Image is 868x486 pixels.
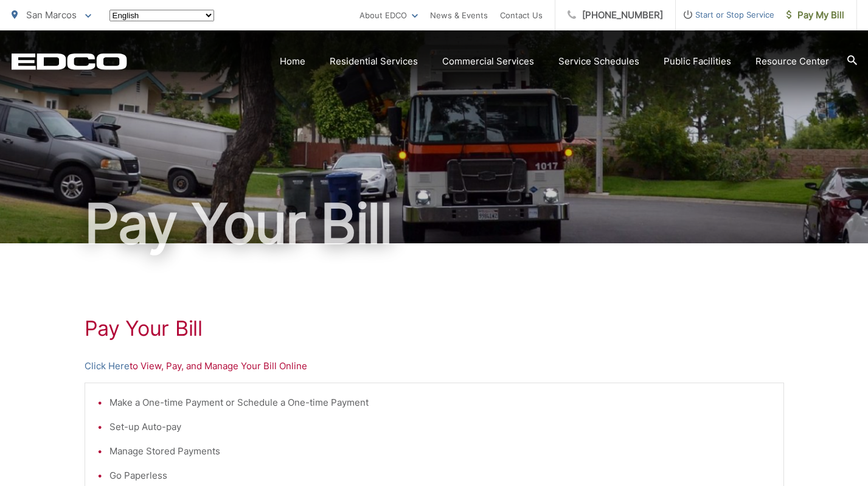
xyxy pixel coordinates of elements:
a: EDCD logo. Return to the homepage. [12,53,127,70]
a: Commercial Services [442,54,534,69]
a: Home [280,54,305,69]
p: to View, Pay, and Manage Your Bill Online [85,359,784,373]
li: Manage Stored Payments [109,444,771,459]
a: Resource Center [755,54,829,69]
a: Residential Services [330,54,418,69]
a: Public Facilities [664,54,731,69]
span: Pay My Bill [786,8,844,23]
a: Click Here [85,359,130,373]
li: Set-up Auto-pay [109,420,771,434]
a: About EDCO [359,8,418,23]
a: Contact Us [500,8,543,23]
select: Select a language [109,10,214,21]
a: News & Events [430,8,488,23]
li: Go Paperless [109,468,771,483]
li: Make a One-time Payment or Schedule a One-time Payment [109,395,771,410]
h1: Pay Your Bill [85,316,784,341]
span: San Marcos [26,9,77,21]
a: Service Schedules [558,54,639,69]
h1: Pay Your Bill [12,193,857,254]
